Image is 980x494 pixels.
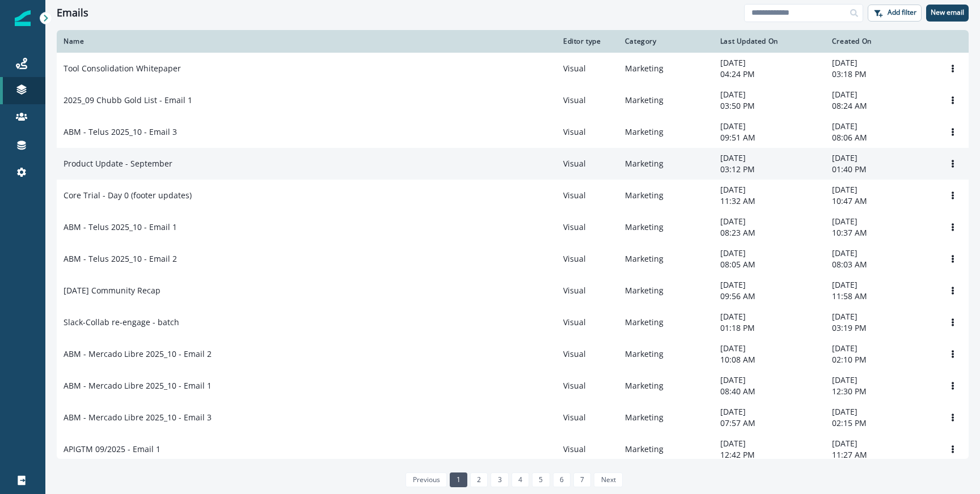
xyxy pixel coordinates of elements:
p: 12:30 PM [832,386,930,397]
td: Visual [556,275,618,306]
p: [DATE] [832,121,930,132]
td: Marketing [618,433,713,465]
p: [DATE] [720,57,818,69]
p: [DATE] [832,216,930,227]
button: Options [944,123,962,140]
p: 08:05 AM [720,259,818,270]
a: ABM - Mercado Libre 2025_10 - Email 1VisualMarketing[DATE]08:40 AM[DATE]12:30 PMOptions [57,370,969,402]
p: 02:15 PM [832,418,930,429]
td: Marketing [618,180,713,211]
a: Page 6 [553,472,571,487]
a: Page 3 [491,472,508,487]
p: 10:37 AM [832,227,930,239]
button: Options [944,314,962,331]
button: Options [944,377,962,394]
div: Category [625,37,707,46]
p: ABM - Mercado Libre 2025_10 - Email 1 [64,380,212,391]
a: Page 7 [573,472,591,487]
button: New email [926,5,969,22]
p: 03:18 PM [832,69,930,80]
p: 08:40 AM [720,386,818,397]
p: Add filter [888,8,916,16]
p: 04:24 PM [720,69,818,80]
div: Created On [832,37,930,46]
p: [DATE] [720,121,818,132]
a: ABM - Mercado Libre 2025_10 - Email 2VisualMarketing[DATE]10:08 AM[DATE]02:10 PMOptions [57,338,969,370]
p: APIGTM 09/2025 - Email 1 [64,444,160,455]
p: 02:10 PM [832,354,930,365]
p: [DATE] [832,343,930,354]
a: Core Trial - Day 0 (footer updates)VisualMarketing[DATE]11:32 AM[DATE]10:47 AMOptions [57,180,969,211]
td: Visual [556,338,618,370]
p: Core Trial - Day 0 (footer updates) [64,190,192,201]
p: 11:32 AM [720,195,818,207]
td: Visual [556,53,618,84]
td: Visual [556,84,618,116]
td: Visual [556,433,618,465]
p: [DATE] [720,184,818,195]
p: 03:19 PM [832,322,930,334]
p: Slack-Collab re-engage - batch [64,317,179,328]
p: [DATE] [832,57,930,69]
a: [DATE] Community RecapVisualMarketing[DATE]09:56 AM[DATE]11:58 AMOptions [57,275,969,306]
p: 03:12 PM [720,164,818,175]
button: Options [944,441,962,458]
p: [DATE] [832,311,930,322]
button: Options [944,92,962,109]
p: 03:50 PM [720,100,818,112]
p: [DATE] [720,406,818,418]
td: Marketing [618,116,713,148]
p: [DATE] [832,248,930,259]
a: APIGTM 09/2025 - Email 1VisualMarketing[DATE]12:42 PM[DATE]11:27 AMOptions [57,433,969,465]
button: Add filter [868,5,922,22]
button: Options [944,219,962,236]
p: 12:42 PM [720,449,818,461]
button: Options [944,409,962,426]
a: Page 2 [470,472,488,487]
td: Marketing [618,243,713,275]
td: Visual [556,180,618,211]
p: 11:27 AM [832,449,930,461]
p: [DATE] [720,438,818,449]
td: Visual [556,116,618,148]
a: Page 5 [532,472,550,487]
a: ABM - Telus 2025_10 - Email 2VisualMarketing[DATE]08:05 AM[DATE]08:03 AMOptions [57,243,969,275]
a: Slack-Collab re-engage - batchVisualMarketing[DATE]01:18 PM[DATE]03:19 PMOptions [57,306,969,338]
p: [DATE] [720,152,818,164]
button: Options [944,60,962,77]
td: Visual [556,402,618,433]
div: Editor type [563,37,611,46]
p: [DATE] [832,184,930,195]
p: [DATE] Community Recap [64,285,160,296]
p: ABM - Telus 2025_10 - Email 1 [64,222,177,233]
a: ABM - Telus 2025_10 - Email 3VisualMarketing[DATE]09:51 AM[DATE]08:06 AMOptions [57,116,969,148]
p: Product Update - September [64,158,172,169]
p: [DATE] [720,311,818,322]
p: [DATE] [720,374,818,386]
td: Marketing [618,275,713,306]
td: Marketing [618,53,713,84]
p: 08:23 AM [720,227,818,239]
h1: Emails [57,7,88,19]
a: Page 4 [512,472,529,487]
p: New email [931,8,964,16]
button: Options [944,250,962,267]
p: ABM - Mercado Libre 2025_10 - Email 3 [64,412,212,423]
ul: Pagination [403,472,622,487]
p: 08:03 AM [832,259,930,270]
a: ABM - Telus 2025_10 - Email 1VisualMarketing[DATE]08:23 AM[DATE]10:37 AMOptions [57,211,969,243]
p: [DATE] [832,374,930,386]
td: Marketing [618,338,713,370]
p: ABM - Telus 2025_10 - Email 3 [64,126,177,138]
td: Visual [556,148,618,180]
p: [DATE] [832,152,930,164]
p: [DATE] [720,279,818,291]
p: [DATE] [832,279,930,291]
p: 07:57 AM [720,418,818,429]
button: Options [944,155,962,172]
p: ABM - Mercado Libre 2025_10 - Email 2 [64,348,212,360]
p: 10:08 AM [720,354,818,365]
td: Visual [556,243,618,275]
p: Tool Consolidation Whitepaper [64,63,181,74]
p: 09:56 AM [720,291,818,302]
